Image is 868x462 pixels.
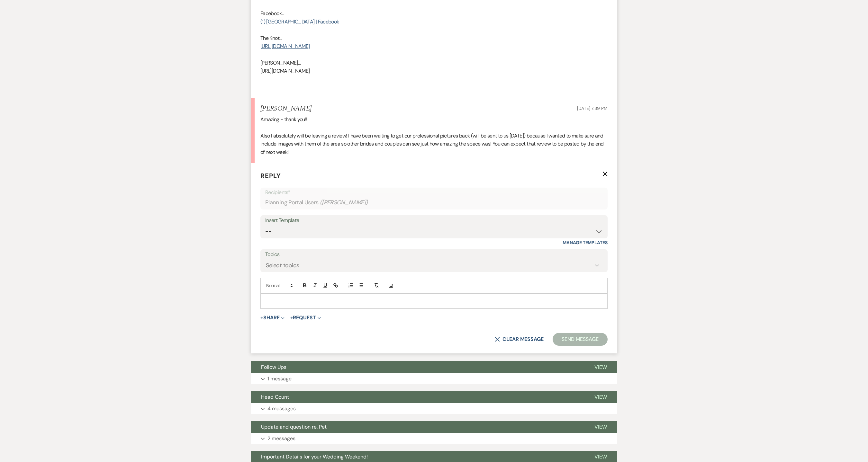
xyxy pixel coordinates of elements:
[260,59,608,67] p: [PERSON_NAME]…
[495,337,544,342] button: Clear message
[251,421,584,433] button: Update and question re: Pet
[251,391,584,403] button: Head Count
[553,333,608,346] button: Send Message
[267,404,296,413] p: 4 messages
[251,361,584,373] button: Follow Ups
[261,364,286,370] span: Follow Ups
[260,315,285,320] button: Share
[265,196,603,209] div: Planning Portal Users
[584,361,617,373] button: View
[594,453,607,460] span: View
[594,364,607,370] span: View
[584,391,617,403] button: View
[261,453,368,460] span: Important Details for your Wedding Weekend!
[251,403,617,414] button: 4 messages
[267,434,295,443] p: 2 messages
[251,373,617,384] button: 1 message
[265,216,603,225] div: Insert Template
[251,433,617,444] button: 2 messages
[260,67,608,75] p: [URL][DOMAIN_NAME]
[265,250,603,259] label: Topics
[260,172,281,180] span: Reply
[320,198,368,207] span: ( [PERSON_NAME] )
[577,105,608,111] span: [DATE] 7:39 PM
[290,315,293,320] span: +
[594,394,607,400] span: View
[260,115,608,124] p: Amazing - thank you!!!
[584,421,617,433] button: View
[594,423,607,430] span: View
[267,375,292,383] p: 1 message
[260,315,263,320] span: +
[260,9,608,18] p: Facebook...
[265,188,603,197] p: Recipients*
[266,261,299,270] div: Select topics
[563,240,608,245] a: Manage Templates
[261,394,289,400] span: Head Count
[290,315,321,320] button: Request
[260,43,310,49] a: [URL][DOMAIN_NAME]
[260,18,339,25] a: (1) [GEOGRAPHIC_DATA] | Facebook
[260,132,608,156] p: Also I absolutely will be leaving a review! I have been waiting to get our professional pictures ...
[261,423,327,430] span: Update and question re: Pet
[260,105,312,113] h5: [PERSON_NAME]
[260,34,608,42] p: The Knot…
